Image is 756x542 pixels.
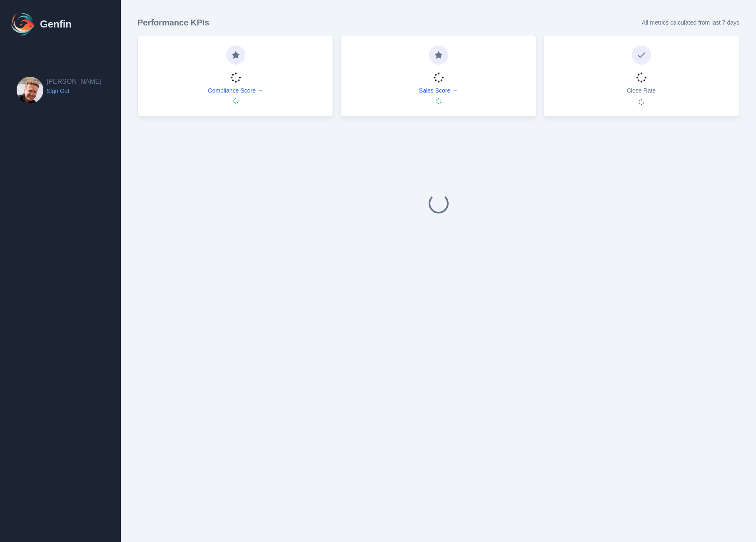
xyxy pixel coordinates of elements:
h1: Genfin [40,18,72,31]
a: Sales Score → [419,86,458,95]
p: All metrics calculated from last 7 days [642,18,739,27]
h3: Performance KPIs [137,17,209,28]
a: Sign Out [47,87,102,95]
h2: [PERSON_NAME] [47,77,102,87]
a: Compliance Score → [208,86,263,95]
img: Logo [10,11,37,38]
img: Brian Dunagan [17,77,43,103]
p: Close Rate [627,86,656,95]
